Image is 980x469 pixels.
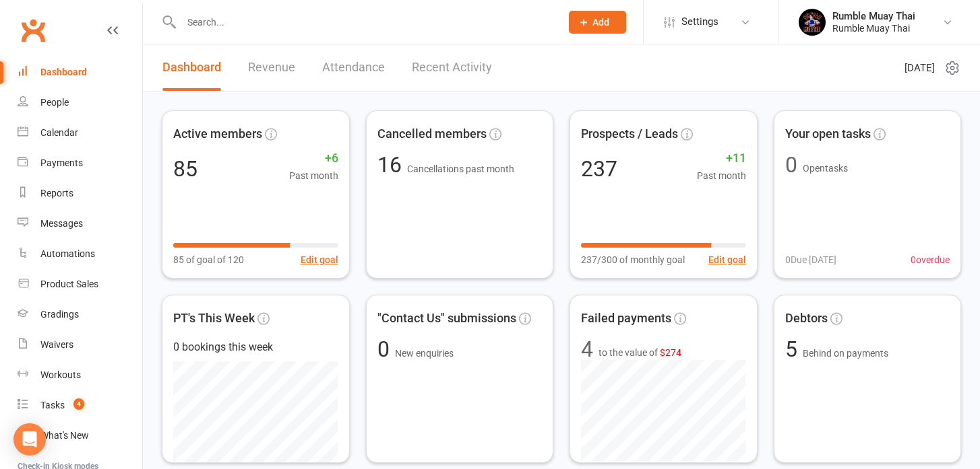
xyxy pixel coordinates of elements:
a: What's New [18,421,142,451]
span: Past month [289,168,338,183]
span: +11 [697,149,746,168]
span: 0 overdue [911,252,950,267]
span: Active members [173,124,262,144]
img: thumb_image1688088946.png [799,9,826,36]
a: People [18,87,142,118]
span: Open tasks [803,163,848,174]
div: Reports [40,188,73,199]
a: Automations [18,239,142,269]
span: 0 Due [DATE] [785,252,836,267]
div: What's New [40,430,89,441]
span: Add [592,17,609,28]
div: Messages [40,218,83,229]
a: Payments [18,148,142,178]
div: 4 [581,338,593,360]
a: Recent Activity [412,44,492,91]
span: Failed payments [581,309,671,328]
div: Automations [40,248,95,259]
div: Rumble Muay Thai [832,22,915,34]
a: Tasks 4 [18,390,142,421]
a: Dashboard [162,44,221,91]
span: 4 [73,398,84,410]
a: Dashboard [18,57,142,87]
input: Search... [177,13,551,32]
span: 16 [377,152,407,178]
span: Prospects / Leads [581,124,678,144]
span: Debtors [785,309,828,328]
button: Edit goal [708,252,746,267]
div: Calendar [40,127,78,138]
span: Cancelled members [377,124,487,144]
span: Settings [681,7,718,37]
a: Messages [18,209,142,239]
span: 5 [785,336,803,362]
span: $274 [660,347,681,358]
div: Tasks [40,400,65,410]
div: 85 [173,158,197,180]
span: to the value of [599,345,681,360]
span: New enquiries [395,348,454,359]
span: 237/300 of monthly goal [581,252,685,267]
div: People [40,97,69,108]
a: Waivers [18,330,142,360]
div: Workouts [40,369,81,380]
span: "Contact Us" submissions [377,309,516,328]
button: Edit goal [301,252,338,267]
a: Workouts [18,360,142,390]
span: +6 [289,149,338,168]
div: Waivers [40,339,73,350]
a: Calendar [18,118,142,148]
span: 85 of goal of 120 [173,252,244,267]
div: Open Intercom Messenger [13,423,46,456]
span: PT's This Week [173,309,255,328]
span: Your open tasks [785,124,871,144]
div: Payments [40,157,83,168]
span: Cancellations past month [407,164,514,174]
div: 0 [785,154,797,176]
div: Dashboard [40,67,87,77]
a: Reports [18,178,142,209]
div: Rumble Muay Thai [832,10,915,22]
div: Product Sales [40,279,98,289]
a: Product Sales [18,269,142,299]
div: 0 bookings this week [173,338,338,356]
span: Behind on payments [803,348,888,359]
span: Past month [697,168,746,183]
span: [DATE] [905,60,935,76]
a: Clubworx [16,13,50,47]
a: Gradings [18,299,142,330]
div: 237 [581,158,617,180]
a: Revenue [248,44,295,91]
a: Attendance [322,44,385,91]
div: Gradings [40,309,79,320]
span: 0 [377,336,395,362]
button: Add [569,11,626,34]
